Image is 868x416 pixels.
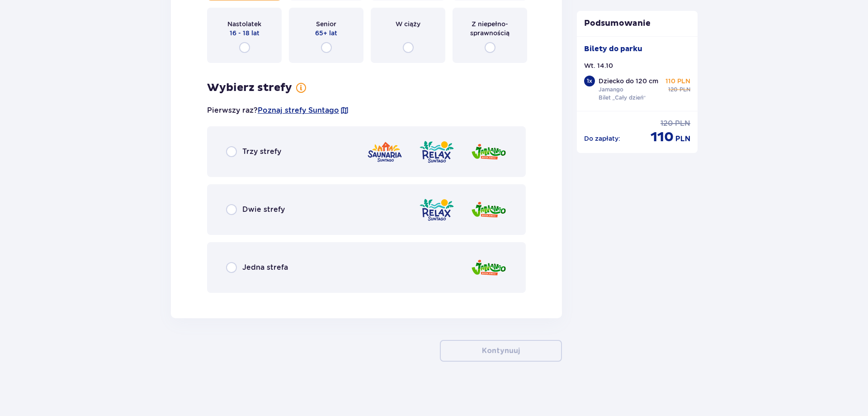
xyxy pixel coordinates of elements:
p: Do zapłaty : [584,134,620,143]
p: Pierwszy raz? [207,105,349,115]
span: PLN [675,134,690,144]
span: Trzy strefy [242,147,281,157]
p: Jamango [599,86,623,94]
span: Nastolatek [227,19,261,29]
img: Jamango [471,197,507,223]
span: PLN [679,86,690,94]
img: Relax [419,139,455,165]
img: Saunaria [367,139,403,165]
img: Jamango [471,255,507,281]
button: Kontynuuj [440,340,562,362]
p: Podsumowanie [577,18,698,29]
p: Bilet „Cały dzień” [599,94,646,102]
span: Senior [316,19,336,29]
span: Z niepełno­sprawnością [461,19,519,38]
span: W ciąży [396,19,420,29]
span: 65+ lat [315,29,337,38]
span: 16 - 18 lat [230,29,259,38]
p: Bilety do parku [584,44,642,54]
h3: Wybierz strefy [207,81,292,95]
span: Jedna strefa [242,263,288,273]
p: Wt. 14.10 [584,61,613,70]
p: 110 PLN [665,77,690,86]
span: 120 [668,86,678,94]
span: 120 [660,119,673,129]
a: Poznaj strefy Suntago [258,105,339,115]
img: Jamango [471,139,507,165]
p: Dziecko do 120 cm [599,77,658,86]
img: Relax [419,197,455,223]
span: Dwie strefy [242,205,285,215]
p: Kontynuuj [482,346,520,356]
span: PLN [675,119,690,129]
span: 110 [651,129,674,146]
div: 1 x [584,76,595,86]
